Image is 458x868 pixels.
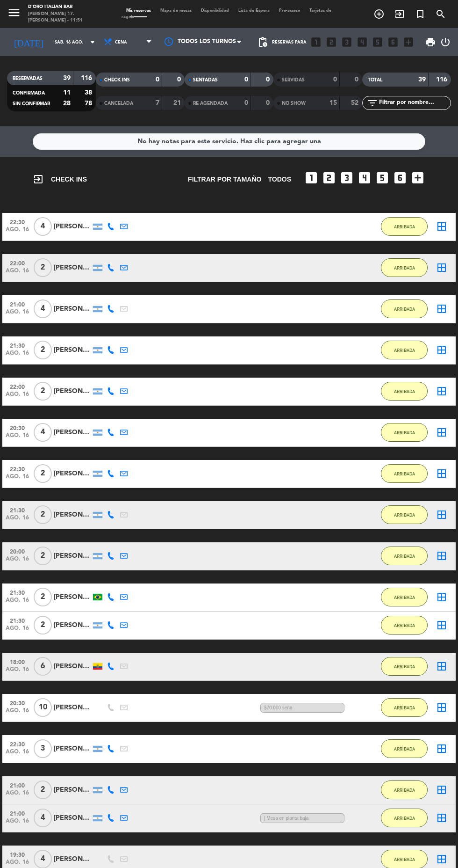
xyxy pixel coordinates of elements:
div: [PERSON_NAME] [54,386,91,397]
i: looks_two [322,170,336,185]
span: 22:30 [6,738,29,749]
strong: 116 [436,76,449,83]
strong: 78 [85,100,94,107]
span: 21:00 [6,808,29,818]
i: border_all [436,812,447,824]
span: 22:00 [6,257,29,268]
span: CONFIRMADA [13,91,45,95]
strong: 0 [266,100,272,106]
i: border_all [436,386,447,397]
span: ARRIBADA [394,746,415,751]
strong: 7 [156,100,159,106]
span: ARRIBADA [394,857,415,862]
strong: 0 [355,76,360,83]
span: RESERVADAS [13,76,43,81]
button: ARRIBADA [381,464,428,483]
i: looks_one [304,170,319,185]
span: SERVIDAS [282,78,305,82]
span: ARRIBADA [394,554,415,559]
i: add_box [410,170,425,185]
button: ARRIBADA [381,341,428,359]
i: border_all [436,784,447,795]
i: border_all [436,303,447,314]
button: ARRIBADA [381,780,428,799]
span: 20:30 [6,422,29,433]
div: [PERSON_NAME] 17. [PERSON_NAME] - 11:51 [28,11,107,24]
button: ARRIBADA [381,505,428,524]
span: Mapa de mesas [156,8,196,13]
span: $70.000 seña [260,703,344,713]
span: ARRIBADA [394,430,415,435]
i: border_all [436,427,447,438]
span: ago. 16 [6,268,29,278]
button: ARRIBADA [381,547,428,565]
span: ARRIBADA [394,816,415,821]
span: ago. 16 [6,666,29,677]
i: border_all [436,344,447,356]
span: ARRIBADA [394,471,415,476]
span: print [425,36,436,48]
div: LOG OUT [440,28,451,56]
span: Lista de Espera [234,8,274,13]
span: 2 [34,382,52,401]
span: 21:00 [6,299,29,309]
span: ago. 16 [6,432,29,443]
i: add_box [402,36,415,48]
i: border_all [436,853,447,865]
span: 2 [34,547,52,565]
span: Filtrar por tamaño [188,174,261,185]
strong: 28 [63,100,71,107]
i: looks_3 [339,170,354,185]
strong: 11 [63,89,71,96]
span: ARRIBADA [394,348,415,353]
span: 22:00 [6,381,29,392]
span: RE AGENDADA [193,101,228,106]
div: [PERSON_NAME] [54,263,91,273]
i: border_all [436,509,447,520]
span: ARRIBADA [394,595,415,600]
strong: 0 [244,100,248,106]
span: 21:30 [6,615,29,626]
button: ARRIBADA [381,382,428,401]
div: [PERSON_NAME] [54,427,91,438]
i: looks_6 [393,170,408,185]
i: arrow_drop_down [87,36,98,48]
i: looks_3 [341,36,353,48]
span: ago. 16 [6,749,29,759]
span: Pre-acceso [274,8,305,13]
div: [PERSON_NAME] [54,813,91,824]
span: 2 [34,258,52,277]
div: No hay notas para este servicio. Haz clic para agregar una [137,136,321,147]
button: ARRIBADA [381,739,428,758]
div: D'oro Italian Bar [28,4,107,11]
input: Filtrar por nombre... [378,98,451,108]
i: exit_to_app [394,8,405,20]
span: ago. 16 [6,391,29,402]
span: | Mesa en planta baja [260,813,344,823]
span: Disponibilidad [196,8,234,13]
i: add_circle_outline [373,8,385,20]
span: 2 [34,505,52,524]
span: ago. 16 [6,556,29,567]
span: 19:30 [6,849,29,860]
span: SIN CONFIRMAR [13,102,50,106]
span: ago. 16 [6,515,29,525]
span: 6 [34,657,52,676]
i: menu [7,6,21,20]
span: ARRIBADA [394,705,415,710]
i: power_settings_new [440,36,451,48]
div: [PERSON_NAME] [54,661,91,672]
span: ARRIBADA [394,389,415,394]
span: 2 [34,341,52,359]
i: border_all [436,262,447,273]
strong: 39 [418,76,426,83]
span: 4 [34,299,52,318]
i: looks_5 [375,170,390,185]
span: 2 [34,588,52,606]
span: ARRIBADA [394,306,415,312]
span: 21:00 [6,780,29,790]
span: 21:30 [6,587,29,598]
strong: 0 [333,76,337,83]
span: 18:00 [6,656,29,667]
span: NO SHOW [282,101,306,106]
